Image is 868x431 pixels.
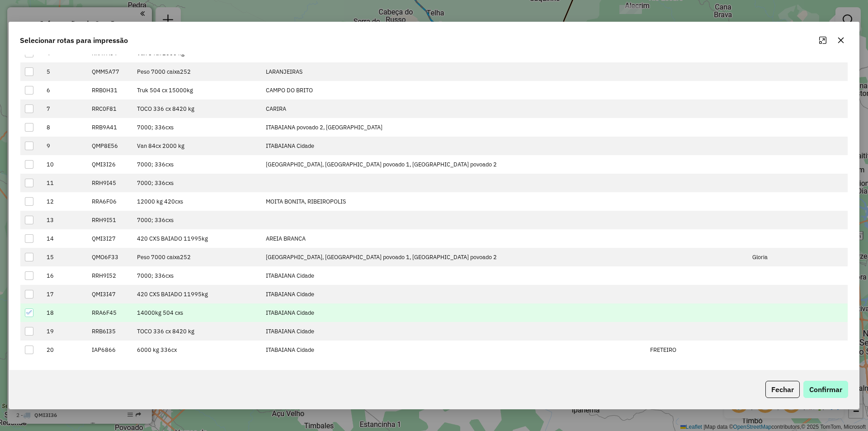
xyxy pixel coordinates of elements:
[261,322,645,341] td: ITABAIANA Cidade
[132,174,261,192] td: 7000; 336cxs
[132,62,261,81] td: Peso 7000 caixa252
[87,81,132,99] td: RRB0H31
[132,81,261,99] td: Truk 504 cx 15000kg
[42,99,87,118] td: 7
[42,248,87,266] td: 15
[132,137,261,155] td: Van 84cx 2000 kg
[87,285,132,303] td: QMI3I47
[132,192,261,211] td: 12000 kg 420cxs
[261,137,645,155] td: ITABAIANA Cidade
[87,341,132,359] td: IAP6866
[87,99,132,118] td: RRC0F81
[261,62,645,81] td: LARANJEIRAS
[87,211,132,229] td: RRH9I51
[747,248,848,266] td: Gloria
[261,341,645,359] td: ITABAIANA Cidade
[261,155,645,174] td: [GEOGRAPHIC_DATA], [GEOGRAPHIC_DATA] povoado 1, [GEOGRAPHIC_DATA] povoado 2
[132,118,261,137] td: 7000; 336cxs
[261,266,645,285] td: ITABAIANA Cidade
[261,303,645,322] td: ITABAIANA Cidade
[261,118,645,137] td: ITABAIANA povoado 2, [GEOGRAPHIC_DATA]
[87,174,132,192] td: RRH9I45
[645,341,747,359] td: FRETEIRO
[87,303,132,322] td: RRA6F45
[87,137,132,155] td: QMP8E56
[42,137,87,155] td: 9
[42,303,87,322] td: 18
[261,192,645,211] td: MOITA BONITA, RIBEIROPOLIS
[87,62,132,81] td: QMM5A77
[87,155,132,174] td: QMI3I26
[132,99,261,118] td: TOCO 336 cx 8420 kg
[87,229,132,248] td: QMI3I27
[261,229,645,248] td: AREIA BRANCA
[87,248,132,266] td: QMO6F33
[42,62,87,81] td: 5
[765,381,800,398] button: Fechar
[42,266,87,285] td: 16
[132,266,261,285] td: 7000; 336cxs
[42,285,87,303] td: 17
[261,99,645,118] td: CARIRA
[42,229,87,248] td: 14
[87,192,132,211] td: RRA6F06
[132,248,261,266] td: Peso 7000 caixa252
[87,322,132,341] td: RRB6I35
[132,322,261,341] td: TOCO 336 cx 8420 kg
[42,192,87,211] td: 12
[42,81,87,99] td: 6
[87,266,132,285] td: RRH9I52
[132,229,261,248] td: 420 CXS BAIADO 11995kg
[132,341,261,359] td: 6000 kg 336cx
[261,81,645,99] td: CAMPO DO BRITO
[816,33,830,47] button: Maximize
[42,322,87,341] td: 19
[20,35,128,46] span: Selecionar rotas para impressão
[132,285,261,303] td: 420 CXS BAIADO 11995kg
[42,118,87,137] td: 8
[42,211,87,229] td: 13
[42,155,87,174] td: 10
[261,285,645,303] td: ITABAIANA Cidade
[42,174,87,192] td: 11
[87,118,132,137] td: RRB9A41
[132,303,261,322] td: 14000kg 504 cxs
[803,381,848,398] button: Confirmar
[42,341,87,359] td: 20
[261,248,645,266] td: [GEOGRAPHIC_DATA], [GEOGRAPHIC_DATA] povoado 1, [GEOGRAPHIC_DATA] povoado 2
[132,155,261,174] td: 7000; 336cxs
[132,211,261,229] td: 7000; 336cxs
